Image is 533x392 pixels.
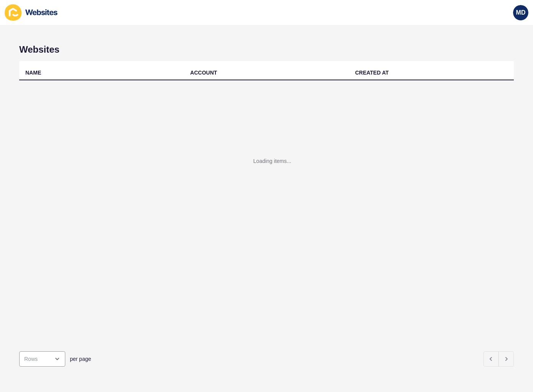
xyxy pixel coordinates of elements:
[516,9,526,17] span: MD
[355,69,389,76] div: CREATED AT
[190,69,217,76] div: ACCOUNT
[70,355,91,363] span: per page
[25,69,41,76] div: NAME
[19,44,514,55] h1: Websites
[19,351,65,367] div: open menu
[253,157,291,165] div: Loading items...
